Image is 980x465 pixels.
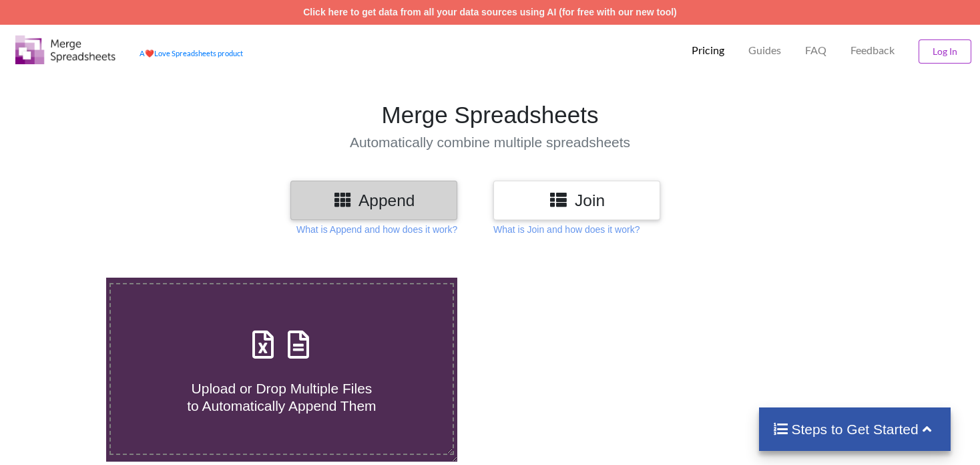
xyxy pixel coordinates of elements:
img: Logo.png [15,35,115,64]
h3: Join [503,191,650,210]
span: Upload or Drop Multiple Files to Automatically Append Them [187,381,376,413]
a: Click here to get data from all your data sources using AI (for free with our new tool) [303,7,677,17]
p: FAQ [805,43,826,58]
p: Pricing [692,43,724,58]
button: Log In [919,39,971,64]
a: AheartLove Spreadsheets product [140,49,243,58]
p: What is Join and how does it work? [493,223,640,236]
h3: Append [300,191,447,210]
p: Guides [748,43,781,58]
span: heart [145,49,154,58]
span: Feedback [850,45,895,56]
p: What is Append and how does it work? [296,223,457,236]
h4: Steps to Get Started [772,421,937,438]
